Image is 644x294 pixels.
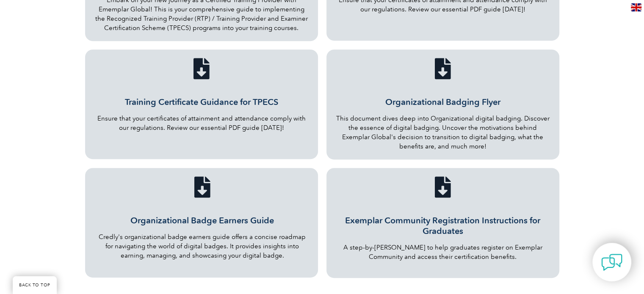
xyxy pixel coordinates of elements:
[432,58,453,79] a: Organizational Badging Flyer
[13,276,57,294] a: BACK TO TOP
[335,243,551,261] p: A step-by-[PERSON_NAME] to help graduates register on Exemplar Community and access their certifi...
[130,215,274,225] a: Organizational Badge Earners Guide
[125,97,278,107] a: Training Certificate Guidance for TPECS
[601,252,622,273] img: contact-chat.png
[432,176,453,198] a: Exemplar Community Registration Instructions for Graduates
[94,114,310,132] p: Ensure that your certificates of attainment and attendance comply with our regulations. Review ou...
[192,176,213,198] a: Organizational Badge Earners Guide
[345,215,540,236] a: Exemplar Community Registration Instructions for Graduates
[95,232,310,260] p: Credly's organizational badge earners guide offers a concise roadmap for navigating the world of ...
[385,97,500,107] a: Organizational Badging Flyer
[631,3,641,11] img: en
[191,58,212,79] a: Training Certificate Guidance for TPECS
[335,114,551,151] p: This document dives deep into Organizational digital badging. Discover the essence of digital bad...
